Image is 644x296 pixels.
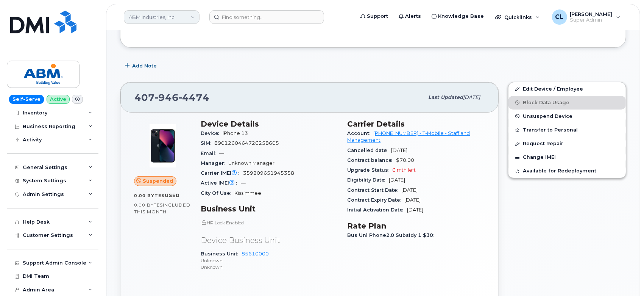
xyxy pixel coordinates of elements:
[140,123,186,169] img: image20231002-3703462-1ig824h.jpeg
[508,82,626,96] a: Edit Device / Employee
[214,140,279,146] span: 8901260464726258605
[241,180,246,186] span: —
[490,9,545,25] div: Quicklinks
[508,110,626,123] button: Unsuspend Device
[201,180,241,186] span: Active IMEI
[242,251,269,257] a: 85610000
[508,96,626,110] button: Block Data Usage
[120,59,163,73] button: Add Note
[508,123,626,137] button: Transfer to Personal
[523,113,572,119] span: Unsuspend Device
[228,160,274,166] span: Unknown Manager
[555,13,564,22] span: CL
[348,177,389,183] span: Eligibility Date
[405,13,421,20] span: Alerts
[348,221,485,230] h3: Rate Plan
[201,235,338,246] p: Device Business Unit
[134,92,209,103] span: 407
[348,119,485,128] h3: Carrier Details
[134,193,165,198] span: 0.00 Bytes
[124,10,200,24] a: ABM Industries, Inc.
[355,9,393,24] a: Support
[402,187,418,193] span: [DATE]
[219,150,224,156] span: —
[201,264,338,270] p: Unknown
[201,190,234,196] span: City Of Use
[570,17,613,23] span: Super Admin
[155,92,179,103] span: 946
[209,10,324,24] input: Find something...
[407,207,424,213] span: [DATE]
[393,9,426,24] a: Alerts
[393,167,416,173] span: 6 mth left
[367,13,388,20] span: Support
[570,11,613,17] span: [PERSON_NAME]
[143,177,173,185] span: Suspended
[201,150,219,156] span: Email
[391,147,408,153] span: [DATE]
[463,94,480,100] span: [DATE]
[223,130,248,136] span: iPhone 13
[348,232,438,238] span: Bus Unl Phone2.0 Subsidy 1 $30
[547,9,626,25] div: Carl Larrison
[508,137,626,150] button: Request Repair
[438,13,484,20] span: Knowledge Base
[201,251,242,257] span: Business Unit
[389,177,405,183] span: [DATE]
[201,160,228,166] span: Manager
[201,170,243,176] span: Carrier IMEI
[134,202,163,208] span: 0.00 Bytes
[523,168,596,174] span: Available for Redeployment
[132,62,157,69] span: Add Note
[426,9,489,24] a: Knowledge Base
[348,197,405,203] span: Contract Expiry Date
[165,193,180,198] span: used
[508,150,626,164] button: Change IMEI
[201,257,338,264] p: Unknown
[348,130,374,136] span: Account
[428,94,463,100] span: Last updated
[348,157,396,163] span: Contract balance
[201,219,338,226] p: HR Lock Enabled
[348,207,407,213] span: Initial Activation Date
[348,187,402,193] span: Contract Start Date
[405,197,421,203] span: [DATE]
[396,157,415,163] span: $70.00
[348,130,470,143] a: [PHONE_NUMBER] - T-Mobile - Staff and Management
[348,167,393,173] span: Upgrade Status
[243,170,294,176] span: 359209651945358
[201,130,223,136] span: Device
[201,140,214,146] span: SIM
[179,92,209,103] span: 4474
[201,204,338,213] h3: Business Unit
[508,164,626,178] button: Available for Redeployment
[504,14,532,20] span: Quicklinks
[201,119,338,128] h3: Device Details
[348,147,391,153] span: Cancelled date
[234,190,261,196] span: Kissimmee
